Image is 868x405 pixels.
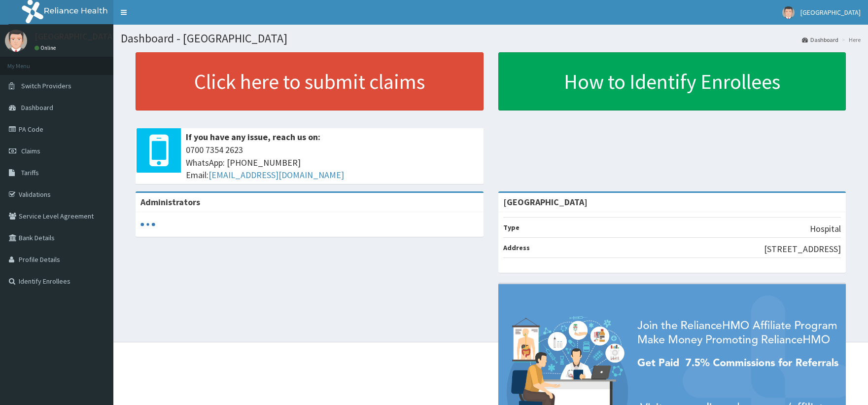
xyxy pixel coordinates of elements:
b: Address [503,243,530,252]
span: 0700 7354 2623 WhatsApp: [PHONE_NUMBER] Email: [186,144,479,182]
p: [GEOGRAPHIC_DATA] [35,32,116,41]
span: Claims [21,147,40,155]
a: How to Identify Enrollees [498,52,846,110]
img: User Image [5,30,27,52]
img: User Image [782,6,795,19]
span: Dashboard [21,103,53,112]
span: Switch Providers [21,81,71,90]
a: Click here to submit claims [136,52,484,110]
span: Tariffs [21,168,39,177]
a: Dashboard [802,36,838,44]
b: Type [503,223,520,232]
p: Hospital [810,222,841,235]
b: Administrators [140,196,200,208]
span: [GEOGRAPHIC_DATA] [800,8,861,17]
a: [EMAIL_ADDRESS][DOMAIN_NAME] [208,169,344,181]
li: Here [839,36,861,44]
svg: audio-loading [140,217,155,232]
h1: Dashboard - [GEOGRAPHIC_DATA] [121,32,861,45]
strong: [GEOGRAPHIC_DATA] [503,196,588,208]
a: Online [35,44,58,51]
b: If you have any issue, reach us on: [186,131,320,143]
p: [STREET_ADDRESS] [764,243,841,256]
